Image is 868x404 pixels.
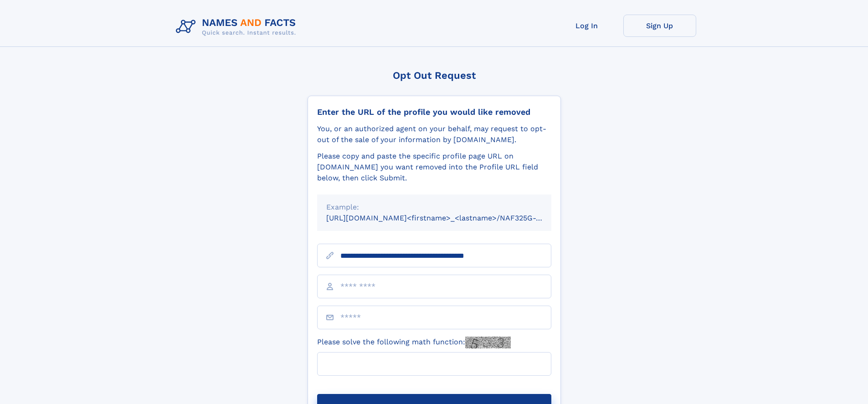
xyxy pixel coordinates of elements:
small: [URL][DOMAIN_NAME]<firstname>_<lastname>/NAF325G-xxxxxxxx [326,214,569,222]
div: Opt Out Request [308,70,561,81]
a: Log In [550,15,623,37]
div: You, or an authorized agent on your behalf, may request to opt-out of the sale of your informatio... [317,123,551,145]
div: Enter the URL of the profile you would like removed [317,107,551,117]
a: Sign Up [623,15,696,37]
img: Logo Names and Facts [172,15,303,39]
div: Example: [326,202,542,213]
label: Please solve the following math function: [317,337,511,348]
div: Please copy and paste the specific profile page URL on [DOMAIN_NAME] you want removed into the Pr... [317,151,551,184]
